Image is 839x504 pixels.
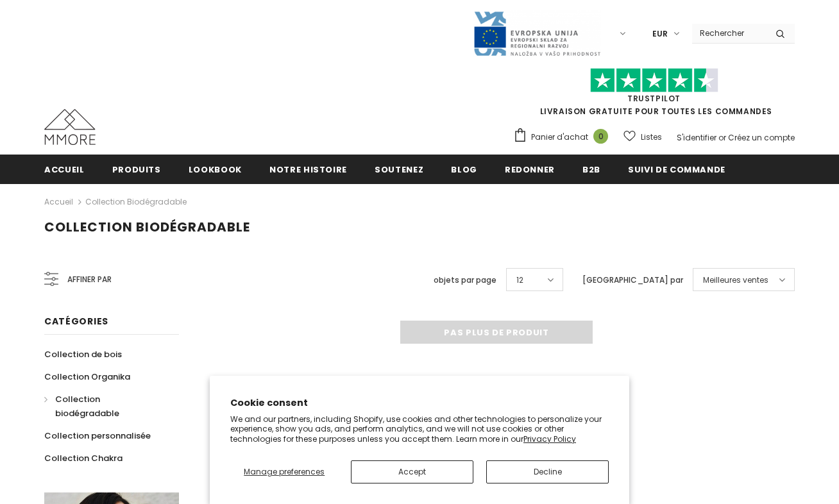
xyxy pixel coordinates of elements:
button: Accept [351,460,473,483]
button: Decline [486,460,609,483]
span: Notre histoire [269,164,347,176]
a: Suivi de commande [628,155,725,183]
span: 0 [593,129,608,144]
span: Collection de bois [44,348,122,360]
span: soutenez [375,164,423,176]
a: Collection Chakra [44,447,123,469]
img: Cas MMORE [44,109,96,145]
a: Panier d'achat 0 [513,128,614,147]
a: Collection Organika [44,365,130,388]
a: S'identifier [677,132,716,143]
a: Collection de bois [44,343,122,365]
span: Lookbook [189,164,242,176]
span: LIVRAISON GRATUITE POUR TOUTES LES COMMANDES [513,74,795,117]
img: Javni Razpis [473,10,601,57]
a: Lookbook [189,155,242,183]
span: Collection Organika [44,371,130,383]
a: B2B [582,155,600,183]
span: Catégories [44,315,108,328]
a: Collection personnalisée [44,424,151,447]
button: Manage preferences [230,460,338,483]
a: Privacy Policy [523,433,576,444]
span: Blog [451,164,477,176]
span: Collection biodégradable [55,393,119,419]
label: [GEOGRAPHIC_DATA] par [582,274,683,287]
a: Créez un compte [728,132,795,143]
span: Redonner [505,164,555,176]
a: Collection biodégradable [44,388,165,424]
a: soutenez [375,155,423,183]
span: or [718,132,726,143]
span: Produits [112,164,161,176]
img: Faites confiance aux étoiles pilotes [590,68,718,93]
span: Collection personnalisée [44,430,151,442]
a: Accueil [44,155,85,183]
input: Search Site [692,24,766,42]
a: Listes [623,126,662,148]
a: Collection biodégradable [85,196,187,207]
label: objets par page [434,274,496,287]
span: Accueil [44,164,85,176]
h2: Cookie consent [230,396,609,410]
a: Notre histoire [269,155,347,183]
span: 12 [516,274,523,287]
a: Produits [112,155,161,183]
a: Javni Razpis [473,28,601,38]
span: Affiner par [67,273,112,287]
span: Meilleures ventes [703,274,768,287]
span: Collection biodégradable [44,218,250,236]
a: Blog [451,155,477,183]
span: EUR [652,28,668,40]
a: Accueil [44,194,73,210]
span: B2B [582,164,600,176]
a: TrustPilot [627,93,681,104]
span: Listes [641,131,662,144]
span: Manage preferences [244,466,325,477]
p: We and our partners, including Shopify, use cookies and other technologies to personalize your ex... [230,414,609,444]
span: Panier d'achat [531,131,588,144]
a: Redonner [505,155,555,183]
span: Suivi de commande [628,164,725,176]
span: Collection Chakra [44,452,123,464]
